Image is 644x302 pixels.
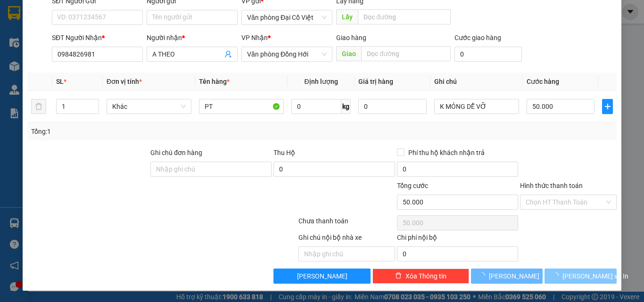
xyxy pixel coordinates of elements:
[395,272,402,280] span: delete
[372,269,469,284] button: deleteXóa Thông tin
[107,78,142,85] span: Đơn vị tính
[358,99,426,114] input: 0
[224,50,232,58] span: user-add
[430,73,523,91] th: Ghi chú
[336,9,358,24] span: Lấy
[454,34,501,41] label: Cước giao hàng
[527,78,559,85] span: Cước hàng
[247,10,327,24] span: Văn phòng Đại Cồ Việt
[405,271,446,281] span: Xóa Thông tin
[147,33,238,43] div: Người nhận
[336,46,361,61] span: Giao
[247,47,327,61] span: Văn phòng Đồng Hới
[273,149,295,156] span: Thu Hộ
[150,149,202,156] label: Ghi chú đơn hàng
[31,99,46,114] button: delete
[405,147,488,158] span: Phí thu hộ khách nhận trả
[199,99,284,114] input: VD: Bàn, Ghế
[298,232,395,246] div: Ghi chú nội bộ nhà xe
[304,78,338,85] span: Định lượng
[397,182,428,189] span: Tổng cước
[397,232,518,246] div: Chi phí nội bộ
[112,99,186,114] span: Khác
[603,103,612,110] span: plus
[273,269,370,284] button: [PERSON_NAME]
[56,78,64,85] span: SL
[31,126,249,137] div: Tổng: 1
[489,271,539,281] span: [PERSON_NAME]
[545,269,617,284] button: [PERSON_NAME] và In
[562,271,628,281] span: [PERSON_NAME] và In
[520,182,583,189] label: Hình thức thanh toán
[336,34,366,41] span: Giao hàng
[297,216,396,232] div: Chưa thanh toán
[241,34,268,41] span: VP Nhận
[361,46,451,61] input: Dọc đường
[52,33,143,43] div: SĐT Người Nhận
[552,272,562,279] span: loading
[434,99,519,114] input: Ghi Chú
[341,99,351,114] span: kg
[297,271,347,281] span: [PERSON_NAME]
[298,246,395,261] input: Nhập ghi chú
[454,47,522,62] input: Cước giao hàng
[199,78,230,85] span: Tên hàng
[471,269,543,284] button: [PERSON_NAME]
[150,162,272,177] input: Ghi chú đơn hàng
[358,78,393,85] span: Giá trị hàng
[479,272,489,279] span: loading
[602,99,613,114] button: plus
[358,9,451,24] input: Dọc đường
